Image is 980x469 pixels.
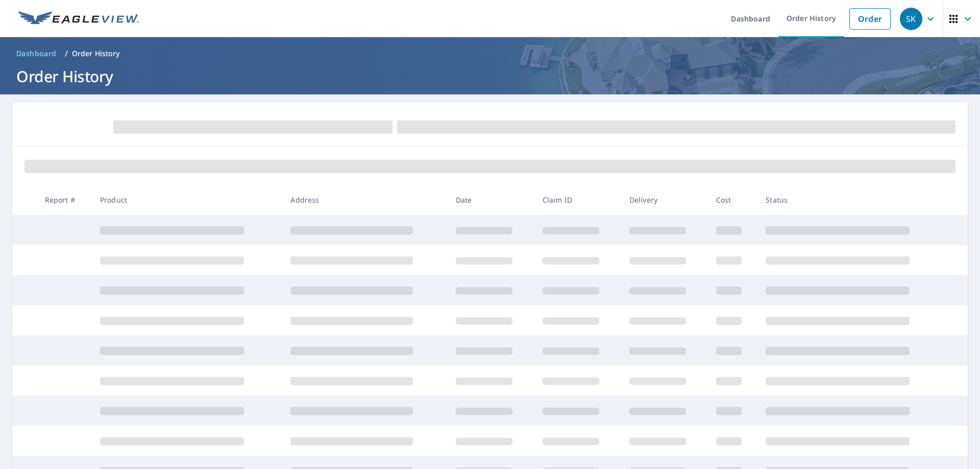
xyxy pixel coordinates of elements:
div: SK [900,8,922,30]
nav: breadcrumb [12,45,968,62]
th: Cost [708,185,758,215]
th: Delivery [621,185,708,215]
th: Address [282,185,447,215]
span: Dashboard [16,48,57,59]
a: Order [849,8,891,30]
th: Product [92,185,282,215]
th: Date [448,185,534,215]
th: Report # [37,185,92,215]
li: / [65,47,68,60]
a: Dashboard [12,45,61,62]
p: Order History [72,48,120,59]
th: Claim ID [534,185,621,215]
img: EV Logo [18,11,139,27]
th: Status [757,185,948,215]
h1: Order History [12,66,968,87]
